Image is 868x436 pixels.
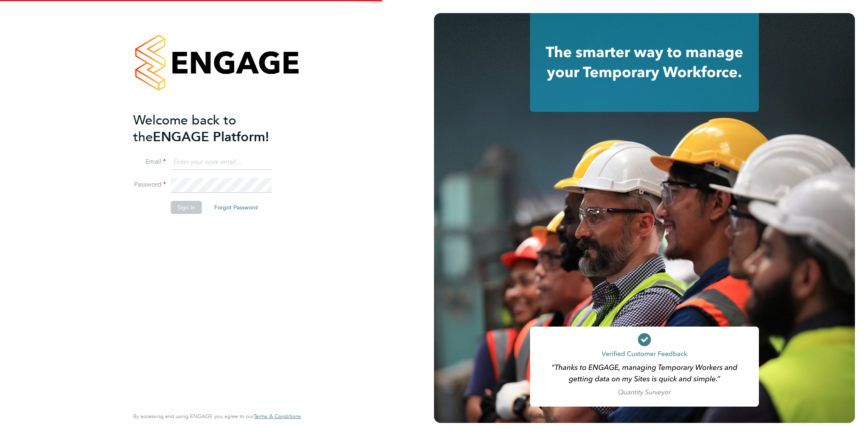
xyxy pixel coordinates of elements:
span: Terms & Conditions [254,413,301,420]
label: Email [133,158,166,166]
span: By accessing and using ENGAGE you agree to our [133,413,301,420]
a: Terms & Conditions [254,413,301,420]
span: Welcome back to the [133,112,236,145]
button: Sign In [171,201,202,214]
button: Forgot Password [208,201,264,214]
label: Password [133,180,166,189]
h2: ENGAGE Platform! [133,112,293,145]
input: Enter your work email... [171,155,272,170]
